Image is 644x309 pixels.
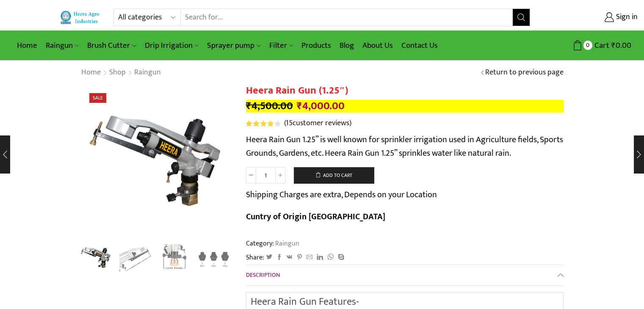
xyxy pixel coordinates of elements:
[81,67,161,78] nav: Breadcrumb
[246,253,264,262] span: Share:
[297,36,335,55] a: Products
[265,36,297,55] a: Filter
[246,121,280,127] div: Rated 4.00 out of 5
[83,36,140,55] a: Brush Cutter
[81,85,233,237] div: 1 / 4
[297,97,345,115] bdi: 4,000.00
[335,36,358,55] a: Blog
[89,93,106,103] span: Sale
[196,241,231,276] img: Rain Gun Nozzle
[81,85,233,237] img: Heera Raingun 1.50
[246,270,280,280] span: Description
[256,167,275,183] input: Product quantity
[246,210,385,224] b: Cuntry of Origin [GEOGRAPHIC_DATA]
[196,241,231,275] li: 4 / 4
[79,240,114,275] img: Heera Raingun 1.50
[397,36,442,55] a: Contact Us
[81,67,101,78] a: Home
[157,241,192,276] a: Adjestmen
[79,241,114,275] li: 1 / 4
[181,9,513,26] input: Search for...
[539,38,631,53] a: 0 Cart ₹0.00
[286,117,293,130] span: 15
[297,97,302,115] span: ₹
[274,238,299,249] a: Raingun
[118,241,153,275] li: 2 / 4
[294,167,374,184] button: Add to cart
[118,241,153,276] a: outlet-screw
[284,118,351,129] a: (15customer reviews)
[246,121,282,127] span: 15
[141,36,203,55] a: Drip Irrigation
[485,67,564,78] a: Return to previous page
[592,40,609,51] span: Cart
[246,188,437,201] p: Shipping Charges are extra, Depends on your Location
[246,97,293,115] bdi: 4,500.00
[251,297,559,307] h2: Heera Rain Gun Features-
[246,133,564,160] p: Heera Rain Gun 1.25” is well known for sprinkler irrigation used in Agriculture fields, Sports Gr...
[203,36,265,55] a: Sprayer pump
[358,36,397,55] a: About Us
[157,241,192,275] li: 3 / 4
[41,36,83,55] a: Raingun
[543,10,638,25] a: Sign in
[246,97,252,115] span: ₹
[134,67,161,78] a: Raingun
[246,239,299,248] span: Category:
[614,12,638,23] span: Sign in
[513,9,530,26] button: Search button
[246,85,564,97] h1: Heera Rain Gun (1.25″)
[246,121,274,127] span: Rated out of 5 based on customer ratings
[246,265,564,285] a: Description
[583,41,592,50] span: 0
[611,39,616,52] span: ₹
[109,67,126,78] a: Shop
[13,36,41,55] a: Home
[611,39,631,52] bdi: 0.00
